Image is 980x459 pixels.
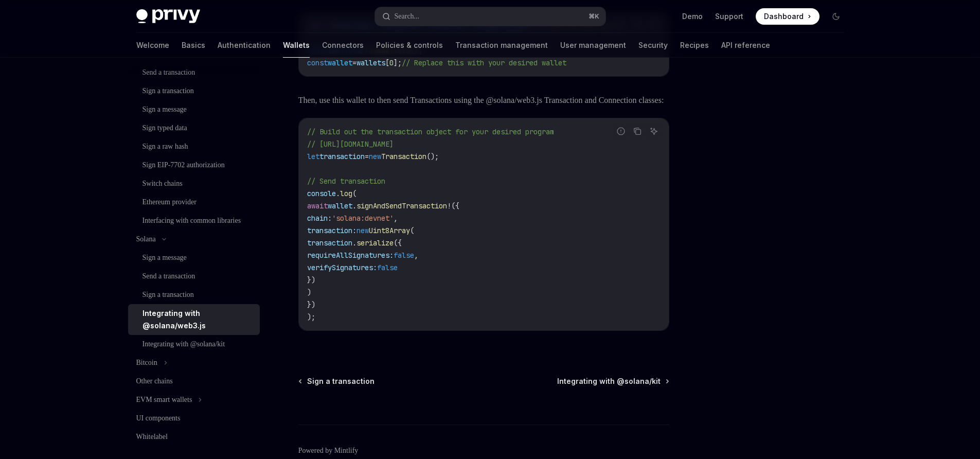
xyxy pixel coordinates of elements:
a: Sign a transaction [299,376,375,386]
span: ); [307,312,315,322]
div: Whitelabel [136,431,168,443]
span: . [352,201,357,210]
span: new [369,152,381,161]
span: // Replace this with your desired wallet [402,58,566,67]
span: false [394,251,414,260]
img: dark logo [136,9,200,24]
button: Copy the contents from the code block [631,125,644,138]
a: Dashboard [756,8,819,25]
a: User management [560,33,626,58]
a: Security [638,33,668,58]
a: UI components [128,409,260,428]
div: Sign a transaction [142,289,194,301]
span: ({ [451,201,459,210]
span: ! [447,201,451,210]
div: Switch chains [142,178,183,190]
span: 0 [389,58,394,67]
span: 'solana:devnet' [332,214,394,223]
span: ⌘ K [589,12,599,21]
div: Ethereum provider [142,196,197,208]
span: transaction: [307,226,357,235]
span: Transaction [381,152,426,161]
a: Transaction management [455,33,548,58]
a: Support [715,11,743,22]
div: Sign a message [142,252,187,264]
button: Report incorrect code [614,125,628,138]
span: . [336,189,340,198]
div: Solana [136,233,156,245]
span: }) [307,300,315,309]
span: let [307,152,319,161]
a: Sign EIP-7702 authorization [128,156,260,174]
span: wallets [357,58,385,67]
a: Send a transaction [128,267,260,286]
span: = [352,58,357,67]
a: Integrating with @solana/web3.js [128,304,260,335]
a: Welcome [136,33,169,58]
a: Sign a message [128,100,260,119]
a: Authentication [218,33,271,58]
div: Interfacing with common libraries [142,215,241,227]
a: Sign a raw hash [128,137,260,156]
span: // Build out the transaction object for your desired program [307,127,554,136]
span: wallet [328,58,352,67]
button: Bitcoin [128,354,260,372]
a: Powered by Mintlify [298,446,359,456]
span: [ [385,58,389,67]
span: ]; [394,58,402,67]
span: Dashboard [764,11,804,22]
span: = [365,152,369,161]
span: console [307,189,336,198]
span: // Send transaction [307,176,385,186]
div: Sign a transaction [142,85,194,97]
div: Bitcoin [136,357,157,369]
div: Search... [395,10,420,23]
span: ( [410,226,414,235]
a: Recipes [680,33,709,58]
span: wallet [328,201,352,210]
div: Sign EIP-7702 authorization [142,159,225,171]
span: }) [307,275,315,285]
span: Sign a transaction [307,376,375,386]
span: ( [352,189,357,198]
button: Solana [128,230,260,249]
button: Ask AI [647,125,661,138]
div: Send a transaction [142,270,195,283]
a: Basics [182,33,205,58]
span: signAndSendTransaction [357,201,447,210]
span: ) [307,288,311,297]
span: // [URL][DOMAIN_NAME] [307,139,394,149]
span: . [352,238,357,248]
a: Integrating with @solana/kit [557,376,668,386]
span: (); [426,152,439,161]
div: Integrating with @solana/web3.js [142,307,254,332]
div: EVM smart wallets [136,394,192,406]
span: serialize [357,238,394,248]
span: Then, use this wallet to then send Transactions using the @solana/web3.js Transaction and Connect... [298,93,669,108]
span: , [394,214,398,223]
span: await [307,201,328,210]
a: Interfacing with common libraries [128,211,260,230]
a: API reference [721,33,770,58]
a: Sign typed data [128,119,260,137]
span: log [340,189,352,198]
span: transaction [319,152,365,161]
div: Integrating with @solana/kit [142,338,225,350]
span: transaction [307,238,352,248]
button: Search...⌘K [375,7,605,26]
button: Toggle dark mode [828,8,844,25]
a: Demo [682,11,703,22]
button: EVM smart wallets [128,391,260,409]
div: Sign typed data [142,122,187,134]
a: Wallets [283,33,310,58]
a: Sign a transaction [128,286,260,304]
span: verifySignatures: [307,263,377,272]
a: Policies & controls [376,33,443,58]
span: , [414,251,418,260]
span: Uint8Array [369,226,410,235]
div: Sign a message [142,103,187,116]
a: Connectors [322,33,364,58]
span: Integrating with @solana/kit [557,376,661,386]
a: Sign a message [128,249,260,267]
span: const [307,58,328,67]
